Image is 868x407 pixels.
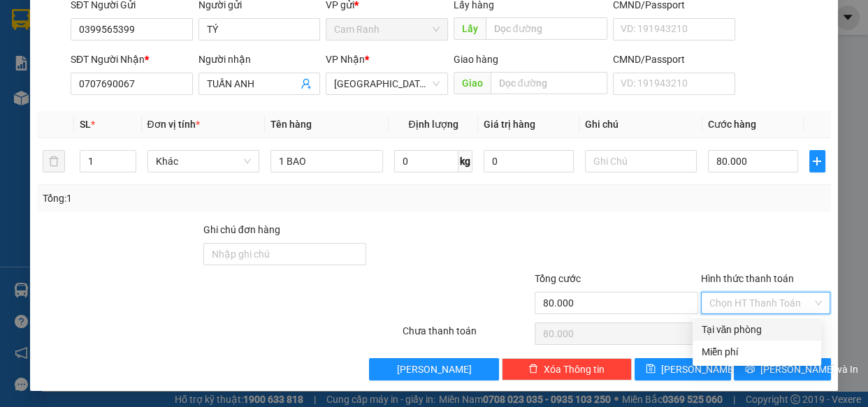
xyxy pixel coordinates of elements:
span: Cam Ranh [334,19,440,40]
input: Ghi chú đơn hàng [203,243,366,265]
span: Khác [156,151,252,172]
span: delete [528,364,538,375]
div: Tại văn phòng [701,322,813,337]
button: save[PERSON_NAME] [635,358,731,380]
th: Ghi chú [579,111,703,138]
span: Giá trị hàng [484,119,535,130]
span: user-add [301,78,312,89]
span: Giao [454,72,491,94]
button: [PERSON_NAME] [369,358,499,380]
b: [DOMAIN_NAME] [117,53,192,64]
span: plus [810,156,825,167]
span: save [646,364,656,375]
input: 0 [484,150,574,172]
span: Đơn vị tính [147,119,200,130]
div: Chưa thanh toán [401,323,534,348]
span: Tên hàng [270,119,312,130]
div: Tổng: 1 [43,191,336,206]
span: [PERSON_NAME] [397,362,472,377]
span: Xóa Thông tin [544,362,605,377]
button: delete [43,150,65,172]
span: Sài Gòn [334,73,440,94]
img: logo.jpg [152,17,185,51]
input: Dọc đường [491,72,607,94]
b: [PERSON_NAME] - [PERSON_NAME] [17,90,79,228]
span: [PERSON_NAME] và In [760,362,858,377]
input: Dọc đường [486,17,607,40]
li: (c) 2017 [117,66,192,84]
b: [PERSON_NAME] - Gửi khách hàng [86,20,139,134]
span: Cước hàng [708,119,756,130]
span: kg [458,150,472,172]
input: VD: Bàn, Ghế [270,150,383,172]
input: Ghi Chú [585,150,697,172]
button: printer[PERSON_NAME] và In [734,358,830,380]
span: Định lượng [408,119,458,130]
div: Người nhận [198,52,321,67]
label: Ghi chú đơn hàng [203,224,280,235]
button: deleteXóa Thông tin [502,358,632,380]
div: SĐT Người Nhận [71,52,193,67]
label: Hình thức thanh toán [701,273,794,284]
div: Miễn phí [701,344,813,360]
span: Tổng cước [535,273,581,284]
div: CMND/Passport [613,52,735,67]
span: VP Nhận [326,54,365,65]
span: Lấy [454,17,486,40]
button: plus [809,150,825,172]
span: SL [80,119,91,130]
span: printer [745,364,755,375]
span: Giao hàng [454,54,498,65]
span: [PERSON_NAME] [661,362,736,377]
